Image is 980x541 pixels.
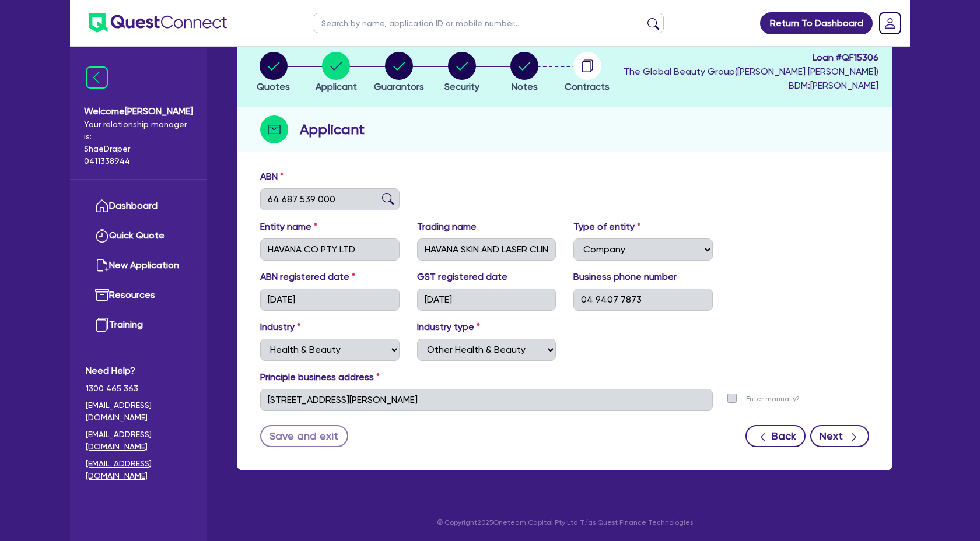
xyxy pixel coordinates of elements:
[86,399,191,424] a: [EMAIL_ADDRESS][DOMAIN_NAME]
[315,51,358,94] button: Applicant
[86,251,191,280] a: New Application
[512,81,538,92] span: Notes
[624,66,878,77] span: The Global Beauty Group ( [PERSON_NAME] [PERSON_NAME] )
[573,270,677,284] label: Business phone number
[760,12,873,34] a: Return To Dashboard
[417,270,508,284] label: GST registered date
[260,115,288,143] img: step-icon
[86,221,191,251] a: Quick Quote
[745,425,806,447] button: Back
[86,66,108,89] img: icon-menu-close
[417,320,480,334] label: Industry type
[382,193,394,205] img: abn-lookup icon
[260,320,300,334] label: Industry
[260,425,348,447] button: Save and exit
[86,364,191,378] span: Need Help?
[86,280,191,310] a: Resources
[229,517,901,528] p: © Copyright 2025 Oneteam Capital Pty Ltd T/as Quest Finance Technologies
[417,220,477,234] label: Trading name
[510,51,539,94] button: Notes
[95,318,109,332] img: training
[260,220,317,234] label: Entity name
[373,51,425,94] button: Guarantors
[260,289,400,311] input: DD / MM / YYYY
[314,13,664,33] input: Search by name, application ID or mobile number...
[624,51,878,65] span: Loan # QF15306
[84,104,193,118] span: Welcome [PERSON_NAME]
[374,81,424,92] span: Guarantors
[624,79,878,93] span: BDM: [PERSON_NAME]
[316,81,357,92] span: Applicant
[573,220,640,234] label: Type of entity
[257,81,290,92] span: Quotes
[86,382,191,395] span: 1300 465 363
[875,8,905,38] a: Dropdown toggle
[256,51,290,94] button: Quotes
[84,118,193,167] span: Your relationship manager is: Shae Draper 0411338944
[86,310,191,340] a: Training
[417,289,556,311] input: DD / MM / YYYY
[444,81,480,92] span: Security
[565,81,610,92] span: Contracts
[810,425,869,447] button: Next
[260,270,355,284] label: ABN registered date
[86,458,191,482] a: [EMAIL_ADDRESS][DOMAIN_NAME]
[95,288,109,302] img: resources
[95,229,109,243] img: quick-quote
[260,170,283,184] label: ABN
[86,191,191,221] a: Dashboard
[746,394,800,405] label: Enter manually?
[300,119,365,140] h2: Applicant
[95,258,109,272] img: new-application
[89,13,227,33] img: quest-connect-logo-blue
[564,51,610,94] button: Contracts
[86,428,191,453] a: [EMAIL_ADDRESS][DOMAIN_NAME]
[444,51,480,94] button: Security
[260,370,380,384] label: Principle business address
